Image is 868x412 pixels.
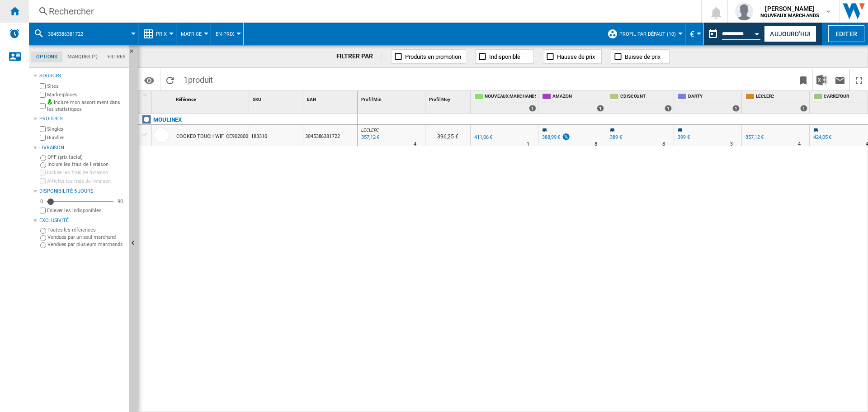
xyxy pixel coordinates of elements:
[40,235,46,241] input: Vendues par un seul marchand
[40,100,46,112] input: Inclure mon assortiment dans les statistiques
[427,91,470,105] div: Sort None
[39,144,125,152] div: Livraison
[609,133,622,142] div: 389 €
[542,134,560,140] div: 388,99 €
[828,25,864,42] button: Editer
[140,72,158,88] button: Options
[662,140,665,149] div: Délai de livraison : 8 jours
[485,93,536,101] span: NOUVEAUX MARCHANDS
[39,217,125,224] div: Exclusivité
[744,91,809,114] div: LECLERC 1 offers sold by LECLERC
[40,83,46,89] input: Sites
[47,99,52,104] img: mysite-bg-18x18.png
[529,105,536,112] div: 1 offers sold by NOUVEAUX MARCHANDS
[800,105,807,112] div: 1 offers sold by LECLERC
[760,4,820,13] span: [PERSON_NAME]
[690,29,694,39] span: €
[489,53,520,60] span: Indisponible
[730,140,733,149] div: Délai de livraison : 3 jours
[47,241,125,248] label: Vendues par plusieurs marchands
[704,23,762,45] div: Ce rapport est basé sur une date antérieure à celle d'aujourd'hui.
[359,91,425,105] div: Sort None
[812,133,831,142] div: 424,05 €
[472,91,538,114] div: NOUVEAUX MARCHANDS 1 offers sold by NOUVEAUX MARCHANDS
[156,23,171,45] button: Prix
[813,134,831,140] div: 424,05 €
[665,105,672,112] div: 1 offers sold by CDISCOUNT
[40,242,46,248] input: Vendues par plusieurs marchands
[49,5,678,18] div: Rechercher
[414,140,416,149] div: Délai de livraison : 4 jours
[188,75,213,85] span: produit
[62,52,103,62] md-tab-item: Marques (*)
[40,178,46,184] input: Afficher les frais de livraison
[336,52,382,61] div: FILTRER PAR
[427,91,470,105] div: Profil Moy Sort None
[474,134,492,140] div: 411,06 €
[732,105,740,112] div: 1 offers sold by DARTY
[251,91,303,105] div: SKU Sort None
[305,91,357,105] div: EAN Sort None
[174,91,249,105] div: Référence Sort None
[360,133,379,142] div: Mise à jour : lundi 30 juin 2025 00:00
[625,53,660,60] span: Baisse de prix
[143,23,171,45] div: Prix
[611,49,670,64] button: Baisse de prix
[47,227,125,233] label: Toutes les références
[620,93,672,101] span: CDISCOUNT
[181,23,206,45] button: Matrice
[557,53,595,60] span: Hausse de prix
[251,91,303,105] div: Sort None
[47,126,125,133] label: Singles
[47,134,125,141] label: Bundles
[543,49,602,64] button: Hausse de prix
[31,52,62,62] md-tab-item: Options
[33,23,133,45] div: 3045386381722
[253,97,261,102] span: SKU
[760,13,820,19] b: NOUVEAUX MARCHANDS
[619,23,680,45] button: Profil par défaut (10)
[249,125,303,146] div: 183310
[850,69,868,90] button: Plein écran
[40,92,46,98] input: Marketplaces
[40,135,46,141] input: Bundles
[39,115,125,123] div: Produits
[473,133,492,142] div: 411,06 €
[47,169,125,176] label: Inclure les frais de livraison
[749,24,765,41] button: Open calendar
[405,53,461,60] span: Produits en promotion
[154,91,172,105] div: Sort None
[38,198,45,205] div: 0
[541,133,571,142] div: 388,99 €
[305,91,357,105] div: Sort None
[610,134,622,140] div: 389 €
[153,114,182,125] div: Cliquez pour filtrer sur cette marque
[103,52,131,62] md-tab-item: Filtres
[307,97,316,102] span: EAN
[40,126,46,132] input: Singles
[475,49,534,64] button: Indisponible
[303,125,357,146] div: 3045386381722
[816,75,827,85] img: excel-24x24.png
[690,23,699,45] div: €
[129,45,140,62] button: Masquer
[47,197,113,206] md-slider: Disponibilité
[161,69,179,90] button: Recharger
[704,25,722,43] button: md-calendar
[608,91,674,114] div: CDISCOUNT 1 offers sold by CDISCOUNT
[813,69,831,90] button: Télécharger au format Excel
[176,97,196,102] span: Référence
[39,72,125,80] div: Sources
[391,49,466,64] button: Produits en promotion
[676,91,741,114] div: DARTY 1 offers sold by DARTY
[47,207,125,214] label: Enlever les indisponibles
[597,105,604,112] div: 1 offers sold by AMAZON
[561,133,571,141] img: promotionV3.png
[594,140,597,149] div: Délai de livraison : 8 jours
[47,161,125,168] label: Inclure les frais de livraison
[48,31,83,37] span: 3045386381722
[216,23,239,45] button: En Prix
[361,97,382,102] span: Profil Min
[40,170,46,175] input: Inclure les frais de livraison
